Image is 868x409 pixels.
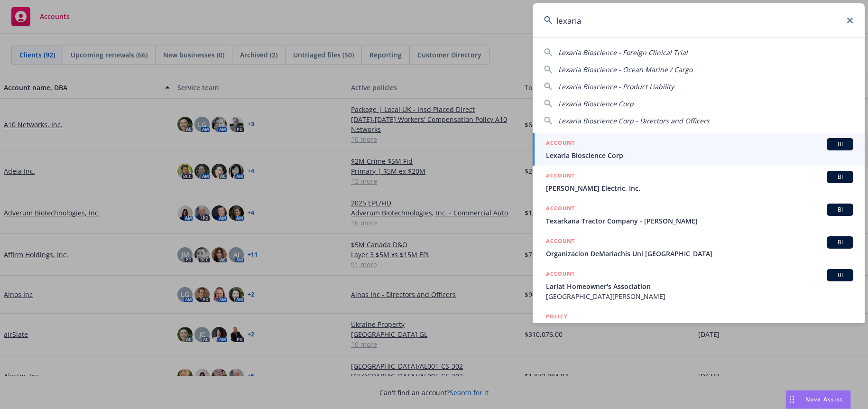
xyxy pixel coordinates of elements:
a: ACCOUNTBILariat Homeowner's Association[GEOGRAPHIC_DATA][PERSON_NAME] [533,264,865,307]
span: BI [831,238,850,247]
span: Lariat Homeowner's Association [546,281,853,291]
span: BI [831,140,850,149]
span: Product Liability - $5M Limit [546,322,853,332]
button: Nova Assist [785,390,851,409]
h5: ACCOUNT [546,138,575,149]
a: ACCOUNTBIOrganizacion DeMariachis Uni [GEOGRAPHIC_DATA] [533,231,865,264]
h5: ACCOUNT [546,204,575,215]
h5: ACCOUNT [546,269,575,280]
a: ACCOUNTBITexarkana Tractor Company - [PERSON_NAME] [533,198,865,231]
h5: ACCOUNT [546,236,575,248]
span: Lexaria Bioscience Corp - Directors and Officers [558,116,710,125]
span: Lexaria Bioscience Corp [546,150,853,160]
span: Lexaria Bioscience - Foreign Clinical Trial [558,48,688,57]
h5: ACCOUNT [546,171,575,182]
span: [PERSON_NAME] Electric, Inc. [546,183,853,193]
a: ACCOUNTBI[PERSON_NAME] Electric, Inc. [533,166,865,198]
span: Nova Assist [805,395,843,403]
a: POLICYProduct Liability - $5M Limit [533,307,865,347]
input: Search... [533,3,865,37]
div: Drag to move [786,390,798,409]
a: ACCOUNTBILexaria Bioscience Corp [533,133,865,166]
span: BI [831,205,850,214]
span: BI [831,173,850,181]
span: Lexaria Bioscience Corp [558,99,634,108]
span: Organizacion DeMariachis Uni [GEOGRAPHIC_DATA] [546,249,853,259]
span: Texarkana Tractor Company - [PERSON_NAME] [546,216,853,226]
span: Lexaria Bioscience - Product Liability [558,82,674,91]
span: BI [831,271,850,279]
span: [GEOGRAPHIC_DATA][PERSON_NAME] [546,291,853,301]
h5: POLICY [546,312,568,321]
span: Lexaria Bioscience - Ocean Marine / Cargo [558,65,693,74]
